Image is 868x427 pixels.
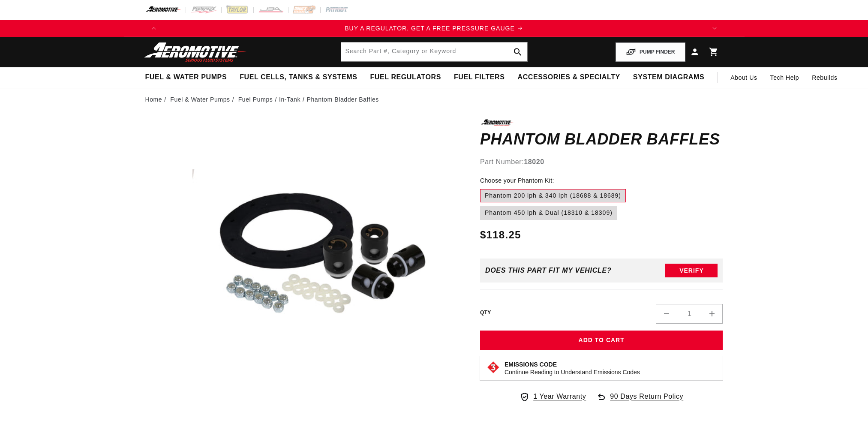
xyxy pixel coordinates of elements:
img: Emissions code [487,361,500,374]
summary: Fuel & Water Pumps [139,67,234,87]
span: Fuel Regulators [370,73,441,82]
span: Tech Help [770,73,799,82]
button: PUMP FINDER [616,42,685,62]
span: $118.25 [480,227,521,243]
summary: Tech Help [764,67,806,88]
button: Translation missing: en.sections.announcements.next_announcement [706,20,723,37]
button: Verify [665,264,718,277]
a: Fuel & Water Pumps [170,95,230,104]
div: Does This part fit My vehicle? [485,267,612,274]
span: Fuel Filters [454,73,505,82]
a: 90 Days Return Policy [596,391,683,411]
button: search button [508,42,527,61]
li: Phantom Bladder Baffles [307,95,379,104]
span: Fuel & Water Pumps [145,73,227,82]
label: Phantom 450 lph & Dual (18310 & 18309) [480,206,617,220]
a: About Us [724,67,763,88]
summary: Fuel Regulators [363,67,447,87]
a: Home [145,95,162,104]
button: Add to Cart [480,331,723,350]
slideshow-component: Translation missing: en.sections.announcements.announcement_bar [124,20,745,37]
span: BUY A REGULATOR, GET A FREE PRESSURE GAUGE [345,25,515,32]
p: Continue Reading to Understand Emissions Codes [505,368,640,376]
button: Translation missing: en.sections.announcements.previous_announcement [145,20,162,37]
summary: System Diagrams [627,67,711,87]
a: BUY A REGULATOR, GET A FREE PRESSURE GAUGE [162,24,706,33]
a: 1 Year Warranty [520,391,586,402]
strong: Emissions Code [505,361,557,368]
h1: Phantom Bladder Baffles [480,132,723,146]
label: Phantom 200 lph & 340 lph (18688 & 18689) [480,189,626,203]
span: About Us [730,74,757,81]
span: System Diagrams [633,73,704,82]
media-gallery: Gallery Viewer [145,119,463,413]
span: 1 Year Warranty [533,391,586,402]
strong: 18020 [524,158,544,165]
legend: Choose your Phantom Kit: [480,176,555,185]
a: Fuel Pumps [238,95,273,104]
label: QTY [480,309,491,316]
button: Emissions CodeContinue Reading to Understand Emissions Codes [505,361,640,376]
span: Fuel Cells, Tanks & Systems [240,73,357,82]
summary: Fuel Cells, Tanks & Systems [233,67,363,87]
nav: breadcrumbs [145,95,723,104]
summary: Accessories & Specialty [511,67,627,87]
img: Aeromotive [142,42,249,62]
span: 90 Days Return Policy [610,391,683,411]
li: In-Tank [279,95,307,104]
div: 1 of 4 [162,24,706,33]
div: Announcement [162,24,706,33]
div: Part Number: [480,156,723,168]
input: Search by Part Number, Category or Keyword [341,42,527,61]
summary: Rebuilds [805,67,844,88]
summary: Fuel Filters [448,67,511,87]
span: Accessories & Specialty [518,73,620,82]
span: Rebuilds [812,73,837,82]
